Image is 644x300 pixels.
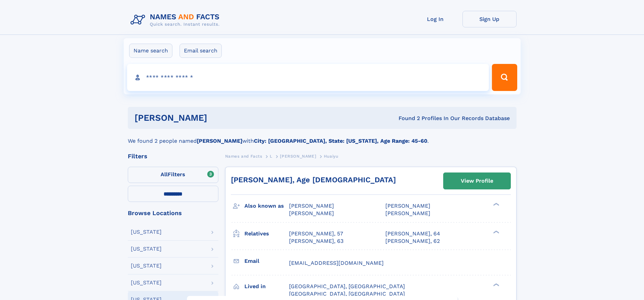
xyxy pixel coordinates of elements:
[128,11,225,29] img: Logo Names and Facts
[289,291,405,297] span: [GEOGRAPHIC_DATA], [GEOGRAPHIC_DATA]
[289,230,343,237] a: [PERSON_NAME], 57
[131,246,162,252] div: [US_STATE]
[408,11,462,27] a: Log In
[324,154,338,159] span: Huaiyu
[492,282,500,287] div: ❯
[127,64,489,91] input: search input
[303,115,510,122] div: Found 2 Profiles In Our Records Database
[462,11,517,27] a: Sign Up
[128,129,517,145] div: We found 2 people named with .
[492,202,500,207] div: ❯
[492,64,517,91] button: Search Button
[128,153,218,159] div: Filters
[270,152,272,160] a: L
[128,167,218,183] label: Filters
[244,200,289,212] h3: Also known as
[131,263,162,269] div: [US_STATE]
[444,173,510,189] a: View Profile
[289,260,384,266] span: [EMAIL_ADDRESS][DOMAIN_NAME]
[385,210,430,216] span: [PERSON_NAME]
[244,281,289,292] h3: Lived in
[385,203,430,209] span: [PERSON_NAME]
[289,203,334,209] span: [PERSON_NAME]
[135,114,303,122] h1: [PERSON_NAME]
[289,283,405,290] span: [GEOGRAPHIC_DATA], [GEOGRAPHIC_DATA]
[492,230,500,234] div: ❯
[231,176,396,184] a: [PERSON_NAME], Age [DEMOGRAPHIC_DATA]
[225,152,262,160] a: Names and Facts
[128,210,218,216] div: Browse Locations
[244,228,289,239] h3: Relatives
[180,44,222,58] label: Email search
[289,210,334,216] span: [PERSON_NAME]
[131,280,162,285] div: [US_STATE]
[280,154,316,159] span: [PERSON_NAME]
[461,173,493,189] div: View Profile
[385,230,440,237] a: [PERSON_NAME], 64
[129,44,172,58] label: Name search
[161,171,168,178] span: All
[244,255,289,267] h3: Email
[254,138,427,144] b: City: [GEOGRAPHIC_DATA], State: [US_STATE], Age Range: 45-60
[270,154,272,159] span: L
[289,237,343,245] a: [PERSON_NAME], 63
[280,152,316,160] a: [PERSON_NAME]
[197,138,242,144] b: [PERSON_NAME]
[385,237,440,245] a: [PERSON_NAME], 62
[131,229,162,235] div: [US_STATE]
